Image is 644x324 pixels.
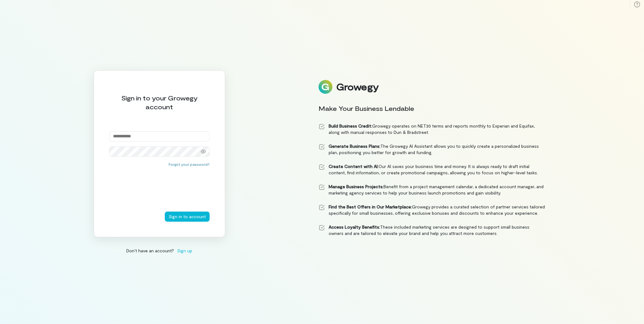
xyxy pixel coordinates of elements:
[319,104,545,113] div: Make Your Business Lendable
[329,184,384,189] strong: Manage Business Projects:
[319,143,545,156] li: The Growegy AI Assistant allows you to quickly create a personalized business plan, positioning y...
[329,164,379,169] strong: Create Content with AI:
[319,183,545,196] li: Benefit from a project management calendar, a dedicated account manager, and marketing agency ser...
[329,224,380,230] strong: Access Loyalty Benefits:
[165,212,210,222] button: Sign in to account
[94,247,225,254] div: Don’t have an account?
[329,143,380,149] strong: Generate Business Plans:
[169,162,210,167] button: Forgot your password?
[319,204,545,216] li: Growegy provides a curated selection of partner services tailored specifically for small business...
[329,204,412,209] strong: Find the Best Offers in Our Marketplace:
[109,93,210,111] div: Sign in to your Growegy account
[336,81,379,92] div: Growegy
[319,80,332,94] img: Logo
[177,247,192,254] span: Sign up
[319,163,545,176] li: Our AI saves your business time and money. It is always ready to draft initial content, find info...
[329,123,372,129] strong: Build Business Credit:
[319,224,545,237] li: These included marketing services are designed to support small business owners and are tailored ...
[319,123,545,135] li: Growegy operates on NET30 terms and reports monthly to Experian and Equifax, along with manual re...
